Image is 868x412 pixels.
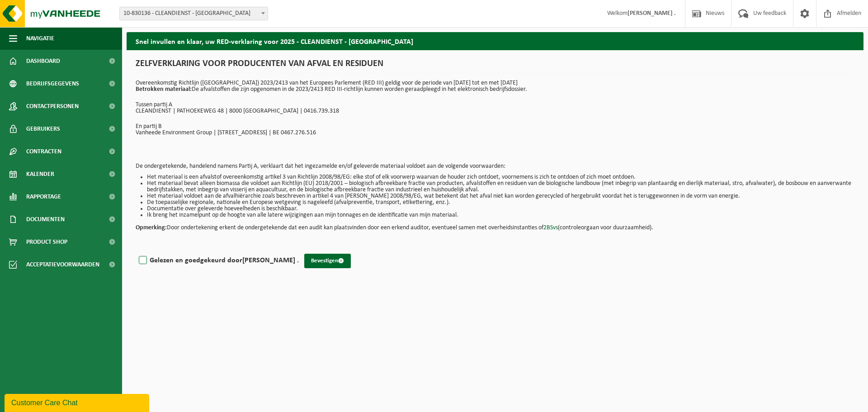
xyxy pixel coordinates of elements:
[137,254,299,267] label: Gelezen en goedgekeurd door
[136,130,854,136] p: Vanheede Environment Group | [STREET_ADDRESS] | BE 0467.276.516
[136,123,854,130] p: En partij B
[147,206,854,212] li: Documentatie over geleverde hoeveelheden is beschikbaar.
[136,86,192,93] strong: Betrokken materiaal:
[127,32,863,50] h2: Snel invullen en klaar, uw RED-verklaring voor 2025 - CLEANDIENST - [GEOGRAPHIC_DATA]
[147,174,854,180] li: Het materiaal is een afvalstof overeenkomstig artikel 3 van Richtlijn 2008/98/EG: elke stof of el...
[26,163,54,185] span: Kalender
[543,224,558,231] a: 2BSvs
[136,163,854,170] p: De ondergetekende, handelend namens Partij A, verklaart dat het ingezamelde en/of geleverde mater...
[26,140,61,163] span: Contracten
[26,72,79,95] span: Bedrijfsgegevens
[627,10,676,17] strong: [PERSON_NAME] .
[26,231,67,253] span: Product Shop
[26,27,54,50] span: Navigatie
[120,7,268,20] span: 10-830136 - CLEANDIENST - BRUGGE
[26,208,65,231] span: Documenten
[119,7,268,20] span: 10-830136 - CLEANDIENST - BRUGGE
[147,180,854,193] li: Het materiaal bevat alleen biomassa die voldoet aan Richtlijn (EU) 2018/2001 – biologisch afbreek...
[136,108,854,114] p: CLEANDIENST | PATHOEKEWEG 48 | 8000 [GEOGRAPHIC_DATA] | 0416.739.318
[304,254,351,268] button: Bevestigen
[136,59,854,73] h1: ZELFVERKLARING VOOR PRODUCENTEN VAN AFVAL EN RESIDUEN
[5,392,151,412] iframe: chat widget
[147,193,854,199] li: Het materiaal voldoet aan de afvalhiërarchie zoals beschreven in artikel 4 van [PERSON_NAME] 2008...
[147,212,854,218] li: Ik breng het inzamelpunt op de hoogte van alle latere wijzigingen aan mijn tonnages en de identif...
[136,102,854,108] p: Tussen partij A
[147,199,854,206] li: De toepasselijke regionale, nationale en Europese wetgeving is nageleefd (afvalpreventie, transpo...
[26,185,61,208] span: Rapportage
[136,218,854,231] p: Door ondertekening erkent de ondergetekende dat een audit kan plaatsvinden door een erkend audito...
[242,257,299,264] strong: [PERSON_NAME] .
[26,50,60,72] span: Dashboard
[26,118,60,140] span: Gebruikers
[26,95,79,118] span: Contactpersonen
[26,253,99,276] span: Acceptatievoorwaarden
[136,224,167,231] strong: Opmerking:
[136,80,854,93] p: Overeenkomstig Richtlijn ([GEOGRAPHIC_DATA]) 2023/2413 van het Europees Parlement (RED III) geldi...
